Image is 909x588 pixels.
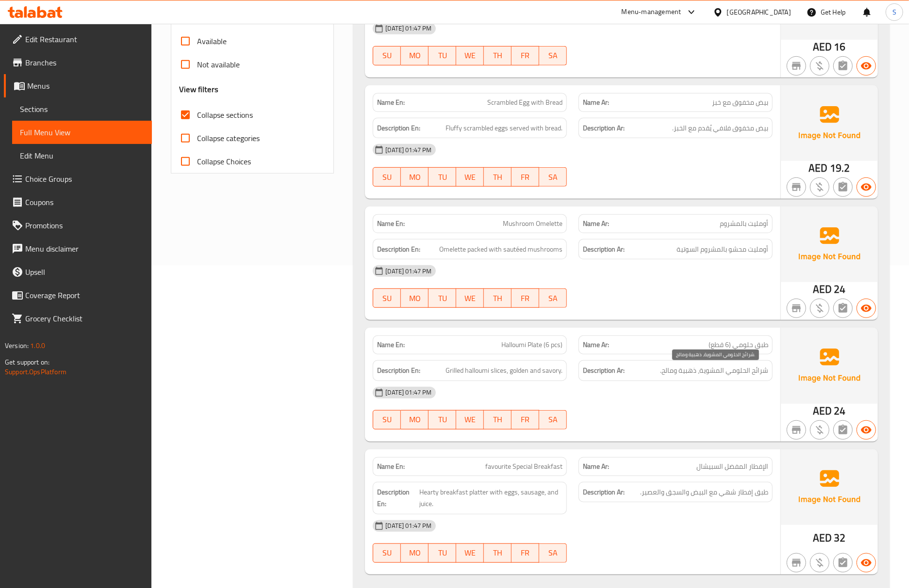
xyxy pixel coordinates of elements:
strong: Name Ar: [583,97,609,108]
span: TU [432,170,452,184]
button: Available [857,56,876,76]
span: AED [809,159,827,177]
a: Coupons [4,191,152,214]
button: Not branch specific item [787,56,806,76]
span: [DATE] 01:47 PM [381,24,435,33]
span: WE [460,48,480,63]
strong: Description Ar: [583,365,625,377]
span: بيض مخفوق مع خبز [712,97,768,108]
button: FR [512,543,539,563]
span: MO [405,291,425,305]
button: TH [484,543,512,563]
span: 32 [834,528,846,547]
strong: Description Ar: [583,243,625,255]
span: TU [432,413,452,427]
span: Collapse sections [197,109,253,121]
a: Promotions [4,214,152,237]
button: MO [401,410,429,429]
button: SA [539,167,567,187]
button: TH [484,410,512,429]
button: Purchased item [810,177,829,197]
span: Version: [5,339,29,352]
span: Coverage Report [25,289,144,301]
span: FR [515,48,535,63]
a: Branches [4,51,152,74]
span: Mushroom Omelette [503,219,562,229]
span: 1.0.0 [30,339,45,352]
img: Ae5nvW7+0k+MAAAAAElFTkSuQmCC [781,328,878,403]
a: Choice Groups [4,167,152,191]
button: FR [512,410,539,429]
button: Not branch specific item [787,553,806,572]
button: WE [456,410,484,429]
button: Purchased item [810,553,829,572]
button: SA [539,543,567,563]
button: WE [456,167,484,187]
button: SU [373,410,401,429]
span: SU [377,170,397,184]
button: MO [401,288,429,308]
button: Not branch specific item [787,299,806,318]
strong: Description Ar: [583,122,625,134]
span: Promotions [25,220,144,231]
span: SA [543,413,563,427]
strong: Description En: [377,365,420,377]
button: SA [539,410,567,429]
button: MO [401,543,429,563]
span: WE [460,291,480,305]
span: 24 [834,280,846,299]
span: FR [515,291,535,305]
strong: Name En: [377,97,405,108]
button: TU [429,543,456,563]
strong: Name En: [377,340,405,350]
span: Coupons [25,196,144,208]
span: Available [197,35,227,47]
a: Grocery Checklist [4,307,152,330]
span: أومليت بالمشروم [720,219,768,229]
button: SU [373,543,401,563]
button: FR [512,167,539,187]
button: TH [484,167,512,187]
span: الإفطار المفضل السبيشال [696,461,768,472]
button: TU [429,46,456,65]
span: TU [432,48,452,63]
span: FR [515,546,535,560]
span: FR [515,413,535,427]
button: SU [373,288,401,308]
a: Full Menu View [12,121,152,144]
button: TH [484,46,512,65]
span: 16 [834,37,846,56]
a: Sections [12,97,152,121]
span: [DATE] 01:47 PM [381,388,435,397]
button: Available [857,553,876,572]
button: MO [401,46,429,65]
a: Coverage Report [4,284,152,307]
button: MO [401,167,429,187]
span: Collapse categories [197,132,260,144]
span: AED [813,401,832,420]
span: SU [377,48,397,63]
span: طبق حلومي (6 قطع) [709,340,768,350]
button: Not has choices [833,177,853,197]
strong: Name Ar: [583,340,609,350]
a: Menus [4,74,152,97]
span: [DATE] 01:47 PM [381,145,435,155]
button: WE [456,288,484,308]
strong: Description En: [377,122,420,134]
button: Not branch specific item [787,420,806,440]
a: Edit Menu [12,144,152,167]
button: Purchased item [810,299,829,318]
span: AED [813,37,832,56]
a: Menu disclaimer [4,237,152,260]
span: Grocery Checklist [25,313,144,324]
span: Scrambled Egg with Bread [487,97,562,108]
span: MO [405,48,425,63]
button: Purchased item [810,56,829,76]
span: TU [432,291,452,305]
span: TH [488,413,508,427]
span: Halloumi Plate (6 pcs) [501,340,562,350]
span: Branches [25,57,144,68]
button: SA [539,46,567,65]
span: Choice Groups [25,173,144,185]
button: Not has choices [833,299,853,318]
